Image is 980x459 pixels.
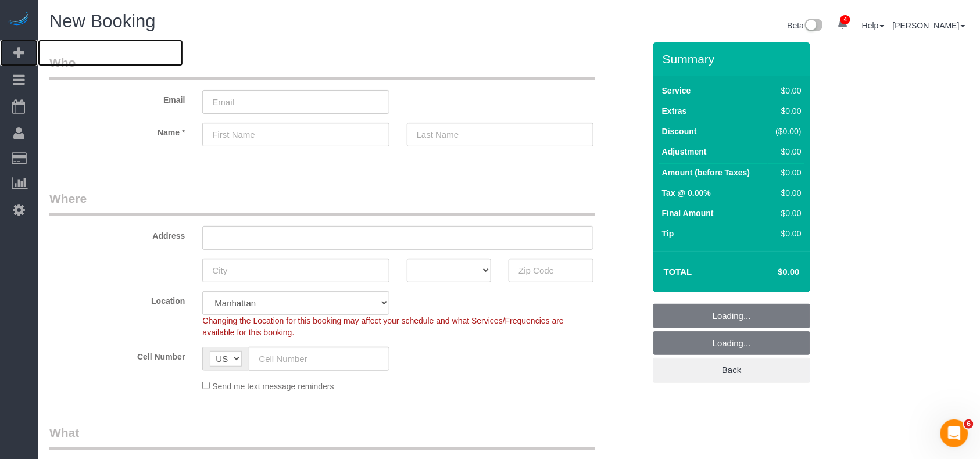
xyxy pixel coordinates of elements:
[49,11,156,31] span: New Booking
[831,12,854,37] a: 4
[743,267,800,277] h4: $0.00
[202,259,389,282] input: City
[663,52,804,66] h3: Summary
[407,123,593,146] input: Last Name
[7,12,30,28] img: Automaid Logo
[41,123,194,138] label: Name *
[662,105,687,117] label: Extras
[41,347,194,363] label: Cell Number
[771,85,802,96] div: $0.00
[662,207,714,219] label: Final Amount
[249,347,389,371] input: Cell Number
[202,316,564,337] span: Changing the Location for this booking may affect your schedule and what Services/Frequencies are...
[662,167,750,178] label: Amount (before Taxes)
[662,146,707,157] label: Adjustment
[509,259,593,282] input: Zip Code
[49,54,595,80] legend: Who
[804,19,823,34] img: New interface
[771,207,802,219] div: $0.00
[664,267,692,277] strong: Total
[771,167,802,178] div: $0.00
[662,187,711,199] label: Tax @ 0.00%
[771,228,802,239] div: $0.00
[940,419,968,447] iframe: Intercom live chat
[662,85,691,96] label: Service
[893,21,965,30] a: [PERSON_NAME]
[41,226,194,242] label: Address
[49,190,595,216] legend: Where
[964,419,974,429] span: 6
[662,125,697,137] label: Discount
[202,90,389,114] input: Email
[202,123,389,146] input: First Name
[771,146,802,157] div: $0.00
[49,424,595,450] legend: What
[653,358,810,382] a: Back
[840,15,850,24] span: 4
[662,228,674,239] label: Tip
[771,105,802,117] div: $0.00
[771,187,802,199] div: $0.00
[41,90,194,106] label: Email
[212,382,334,391] span: Send me text message reminders
[771,125,802,137] div: ($0.00)
[862,21,885,30] a: Help
[41,291,194,307] label: Location
[788,21,824,30] a: Beta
